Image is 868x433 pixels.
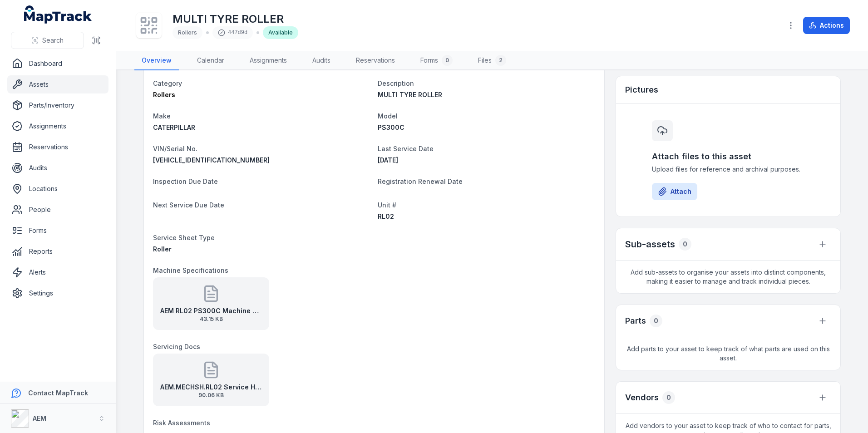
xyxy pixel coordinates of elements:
[24,5,92,24] a: MapTrack
[178,29,197,36] span: Rollers
[652,150,804,163] h3: Attach files to this asset
[153,177,218,185] span: Inspection Due Date
[160,383,262,392] strong: AEM.MECHSH.RL02 Service History - [DATE]
[42,36,64,45] span: Search
[625,238,675,251] h2: Sub-assets
[378,156,398,164] time: 15/06/2025, 12:00:00 am
[625,84,658,96] h3: Pictures
[378,177,463,185] span: Registration Renewal Date
[495,55,506,66] div: 2
[7,138,108,156] a: Reservations
[7,75,108,93] a: Assets
[471,51,513,70] a: Files2
[652,165,804,174] span: Upload files for reference and archival purposes.
[7,221,108,240] a: Forms
[625,315,646,327] h3: Parts
[33,414,46,422] strong: AEM
[378,112,398,120] span: Model
[160,315,262,323] span: 43.15 KB
[173,12,298,26] h1: MULTI TYRE ROLLER
[153,266,228,274] span: Machine Specifications
[11,32,84,49] button: Search
[153,91,175,98] span: Rollers
[378,156,398,164] span: [DATE]
[378,145,434,153] span: Last Service Date
[378,212,394,220] span: RL02
[153,343,200,350] span: Servicing Docs
[803,17,850,34] button: Actions
[242,51,294,70] a: Assignments
[7,284,108,302] a: Settings
[625,391,659,404] h3: Vendors
[652,183,697,200] button: Attach
[153,79,182,87] span: Category
[190,51,232,70] a: Calendar
[413,51,460,70] a: Forms0
[153,123,195,131] span: CATERPILLAR
[212,26,253,39] div: 447d9d
[616,261,840,293] span: Add sub-assets to organise your assets into distinct components, making it easier to manage and t...
[7,263,108,281] a: Alerts
[7,96,108,114] a: Parts/Inventory
[7,54,108,73] a: Dashboard
[616,337,840,370] span: Add parts to your asset to keep track of what parts are used on this asset.
[650,315,662,327] div: 0
[153,419,210,427] span: Risk Assessments
[160,392,262,399] span: 90.06 KB
[7,117,108,135] a: Assignments
[378,201,396,209] span: Unit #
[28,389,88,397] strong: Contact MapTrack
[153,145,197,153] span: VIN/Serial No.
[305,51,338,70] a: Audits
[349,51,402,70] a: Reservations
[153,112,171,120] span: Make
[679,238,691,251] div: 0
[7,242,108,261] a: Reports
[442,55,453,66] div: 0
[7,180,108,198] a: Locations
[378,79,414,87] span: Description
[160,306,262,315] strong: AEM RL02 PS300C Machine Specifications
[153,201,224,209] span: Next Service Due Date
[263,26,298,39] div: Available
[378,91,442,98] span: MULTI TYRE ROLLER
[662,391,675,404] div: 0
[153,245,172,253] span: Roller
[378,123,404,131] span: PS300C
[134,51,179,70] a: Overview
[7,201,108,219] a: People
[153,156,270,164] span: [VEHICLE_IDENTIFICATION_NUMBER]
[153,234,215,241] span: Service Sheet Type
[7,159,108,177] a: Audits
